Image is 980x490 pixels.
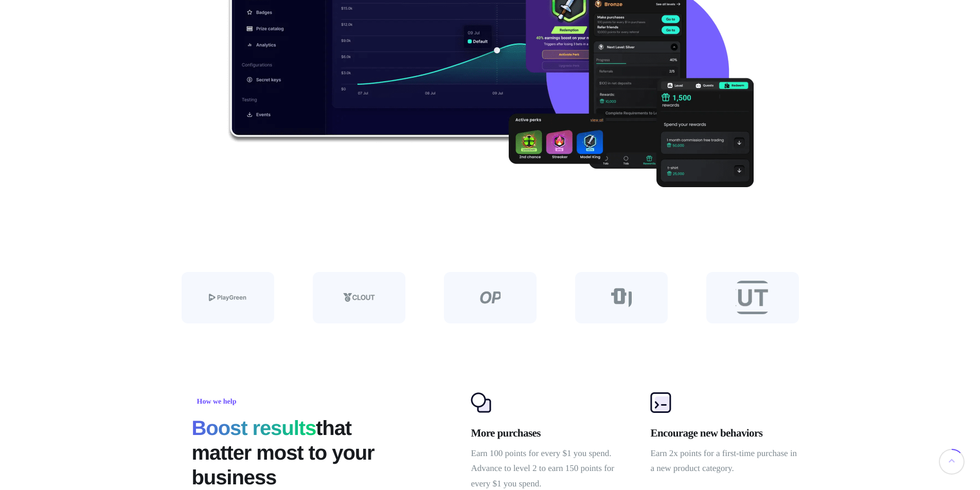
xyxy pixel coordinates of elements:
img: Clients - Playgreen company logo [209,287,246,308]
span: Boost results [192,416,316,441]
a: Encourage new behaviors - icon Encourage new behaviors Earn 2x points for a first-time purchase i... [648,390,801,477]
img: More purchases - icon [469,390,493,415]
img: Clients - Voopty company logo [611,287,632,308]
p: Earn 2x points for a first-time purchase in a new product category. [650,446,801,477]
img: Clients - Kutt company logo [736,281,770,315]
h4: Encourage new behaviors [650,425,801,441]
h4: More purchases [471,425,622,441]
img: Clients - clout company logo [343,287,375,308]
img: Clients - Shopcash company logo [480,287,501,308]
h2: that matter most to your business [192,416,408,490]
img: Encourage new behaviors - icon [648,390,673,415]
h6: How we help [192,395,242,409]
